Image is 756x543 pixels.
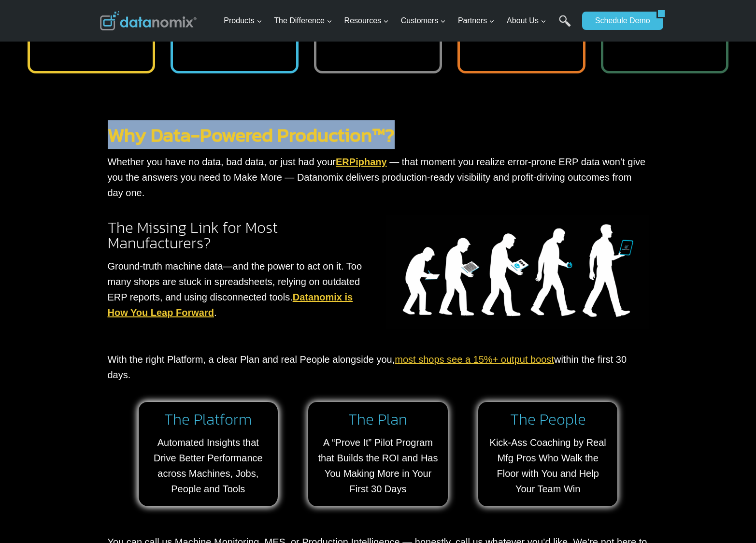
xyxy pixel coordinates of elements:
span: The Difference [274,14,332,27]
a: Why Data-Powered Production™? [108,120,395,149]
nav: Primary Navigation [220,5,577,37]
p: With the right Platform, a clear Plan and real People alongside you, within the first 30 days. [108,352,649,383]
a: Search [559,15,571,37]
a: Schedule Demo [582,12,656,30]
h2: The Missing Link for Most Manufacturers? [108,220,371,251]
p: Whether you have no data, bad data, or just had your — that moment you realize error-prone ERP da... [108,154,649,200]
a: Datanomix is How You Leap Forward [108,292,353,318]
a: most shops see a 15%+ output boost [395,354,554,365]
span: Customers [401,14,446,27]
iframe: Chat Widget [708,497,756,543]
img: Datanomix is the missing link. [386,215,649,329]
span: Resources [344,14,389,27]
img: Datanomix [100,11,197,30]
span: Partners [458,14,495,27]
span: About Us [507,14,546,27]
span: Products [224,14,262,27]
p: Ground-truth machine data—and the power to act on it. Too many shops are stuck in spreadsheets, r... [108,258,371,320]
a: ERPiphany [336,157,387,167]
